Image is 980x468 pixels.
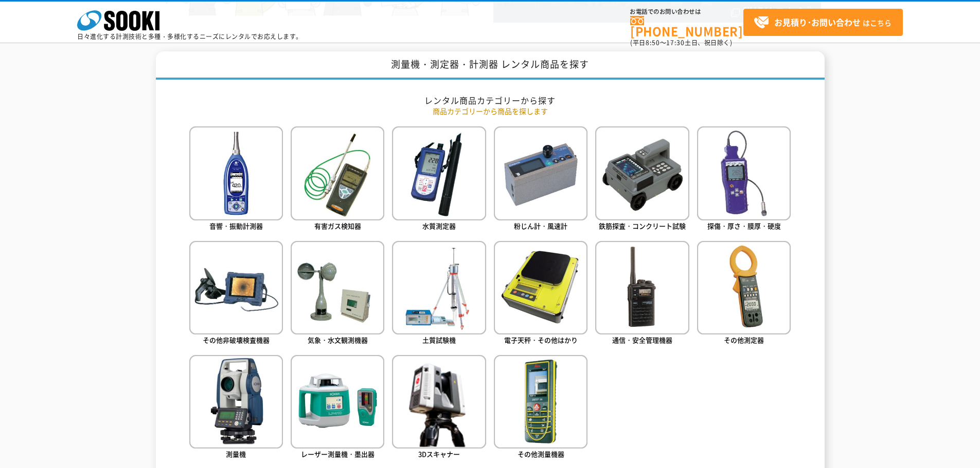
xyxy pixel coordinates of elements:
p: 商品カテゴリーから商品を探します [189,106,791,117]
img: 鉄筋探査・コンクリート試験 [595,126,689,220]
span: お電話でのお問い合わせは [630,9,743,15]
a: 測量機 [189,355,283,461]
img: 探傷・厚さ・膜厚・硬度 [697,126,791,220]
span: 探傷・厚さ・膜厚・硬度 [707,221,781,231]
img: 電子天秤・その他はかり [494,241,587,334]
span: その他測定器 [724,335,764,345]
a: 通信・安全管理機器 [595,241,689,347]
img: レーザー測量機・墨出器 [291,355,384,448]
span: 3Dスキャナー [418,449,460,459]
img: 有害ガス検知器 [291,126,384,220]
span: 音響・振動計測器 [209,221,263,231]
a: 3Dスキャナー [392,355,486,461]
img: その他非破壊検査機器 [189,241,283,334]
img: その他測量機器 [494,355,587,448]
a: 電子天秤・その他はかり [494,241,587,347]
span: 土質試験機 [422,335,456,345]
span: その他測量機器 [518,449,564,459]
a: その他非破壊検査機器 [189,241,283,347]
img: 通信・安全管理機器 [595,241,689,334]
span: 鉄筋探査・コンクリート試験 [599,221,686,231]
img: 土質試験機 [392,241,486,334]
span: 水質測定器 [422,221,456,231]
img: 水質測定器 [392,126,486,220]
span: 有害ガス検知器 [314,221,361,231]
a: レーザー測量機・墨出器 [291,355,384,461]
img: 音響・振動計測器 [189,126,283,220]
a: 粉じん計・風速計 [494,126,587,233]
h2: レンタル商品カテゴリーから探す [189,95,791,106]
a: その他測定器 [697,241,791,347]
img: 測量機 [189,355,283,448]
span: 粉じん計・風速計 [514,221,567,231]
img: 粉じん計・風速計 [494,126,587,220]
span: 気象・水文観測機器 [308,335,368,345]
a: 気象・水文観測機器 [291,241,384,347]
h1: 測量機・測定器・計測器 レンタル商品を探す [156,51,825,80]
a: 鉄筋探査・コンクリート試験 [595,126,689,233]
span: はこちら [754,15,892,30]
span: レーザー測量機・墨出器 [301,449,375,459]
p: 日々進化する計測技術と多種・多様化するニーズにレンタルでお応えします。 [77,33,302,40]
span: その他非破壊検査機器 [203,335,270,345]
img: 3Dスキャナー [392,355,486,448]
img: 気象・水文観測機器 [291,241,384,334]
span: 電子天秤・その他はかり [504,335,578,345]
a: [PHONE_NUMBER] [630,16,743,37]
a: 水質測定器 [392,126,486,233]
span: 測量機 [226,449,246,459]
a: 音響・振動計測器 [189,126,283,233]
span: 17:30 [666,38,685,47]
a: 探傷・厚さ・膜厚・硬度 [697,126,791,233]
a: その他測量機器 [494,355,587,461]
span: (平日 ～ 土日、祝日除く) [630,38,732,47]
img: その他測定器 [697,241,791,334]
a: 土質試験機 [392,241,486,347]
a: 有害ガス検知器 [291,126,384,233]
strong: お見積り･お問い合わせ [774,16,861,28]
a: お見積り･お問い合わせはこちら [743,9,903,36]
span: 8:50 [646,38,660,47]
span: 通信・安全管理機器 [612,335,672,345]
